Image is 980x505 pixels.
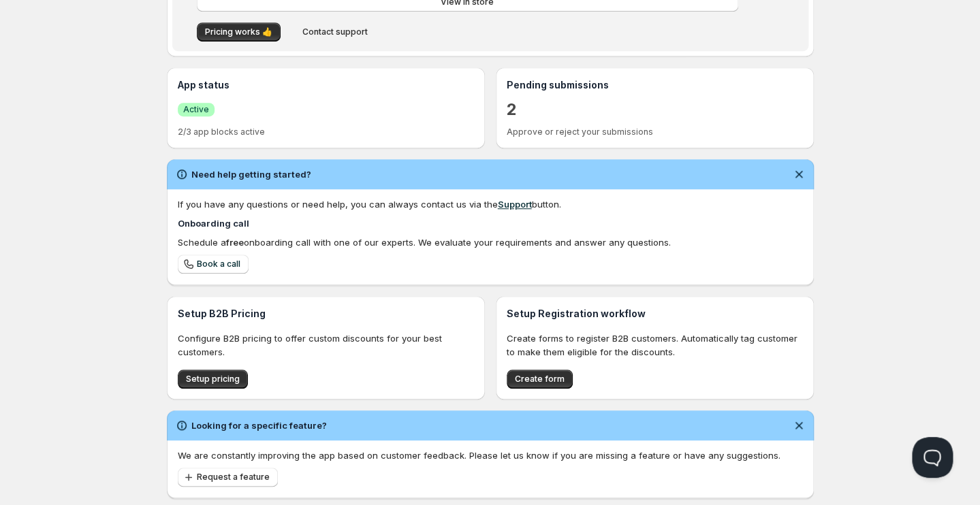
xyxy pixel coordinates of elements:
[178,331,474,359] p: Configure B2B pricing to offer custom discounts for your best customers.
[226,237,244,248] b: free
[507,127,803,137] p: Approve or reject your submissions
[507,331,803,359] p: Create forms to register B2B customers. Automatically tag customer to make them eligible for the ...
[186,374,240,385] span: Setup pricing
[294,22,376,42] button: Contact support
[789,416,808,435] button: Dismiss notification
[507,370,573,389] button: Create form
[191,167,311,181] h2: Need help getting started?
[205,27,272,37] span: Pricing works 👍
[197,259,240,270] span: Book a call
[507,78,803,92] h3: Pending submissions
[507,99,517,120] a: 2
[183,104,209,115] span: Active
[178,78,474,92] h3: App status
[178,255,249,274] a: Book a call
[178,197,803,211] div: If you have any questions or need help, you can always contact us via the button.
[789,165,808,184] button: Dismiss notification
[507,307,803,321] h3: Setup Registration workflow
[302,27,368,37] span: Contact support
[178,468,278,487] button: Request a feature
[515,374,565,385] span: Create form
[178,235,803,249] div: Schedule a onboarding call with one of our experts. We evaluate your requirements and answer any ...
[197,472,270,483] span: Request a feature
[912,437,953,478] iframe: Help Scout Beacon - Open
[178,127,474,137] p: 2/3 app blocks active
[191,419,327,432] h2: Looking for a specific feature?
[178,307,474,321] h3: Setup B2B Pricing
[197,22,281,42] button: Pricing works 👍
[178,216,803,230] h4: Onboarding call
[498,199,532,210] a: Support
[178,102,215,116] a: SuccessActive
[178,449,803,462] p: We are constantly improving the app based on customer feedback. Please let us know if you are mis...
[178,370,248,389] button: Setup pricing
